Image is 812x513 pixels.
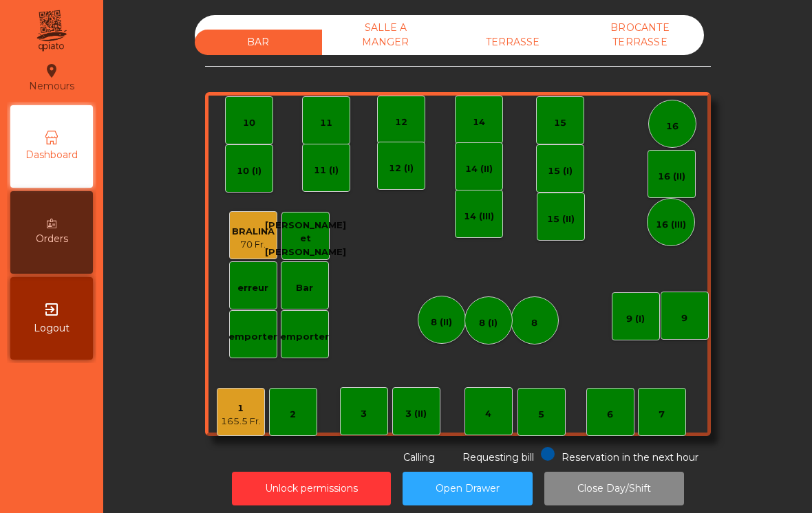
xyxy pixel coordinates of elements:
[626,312,645,326] div: 9 (I)
[479,316,498,330] div: 8 (I)
[296,281,313,295] div: Bar
[659,408,665,422] div: 7
[464,210,494,223] div: 14 (III)
[681,312,687,325] div: 9
[43,63,60,79] i: location_on
[237,281,268,295] div: erreur
[195,30,322,55] div: BAR
[265,219,346,259] div: [PERSON_NAME] et [PERSON_NAME]
[462,451,534,463] span: Requesting bill
[554,116,566,130] div: 15
[232,238,275,252] div: 70 Fr.
[449,30,577,55] div: TERRASSE
[314,164,339,177] div: 11 (I)
[547,212,575,226] div: 15 (II)
[232,225,275,239] div: BRALINA
[577,15,704,55] div: BROCANTE TERRASSE
[656,218,686,232] div: 16 (III)
[237,164,261,178] div: 10 (I)
[280,330,329,344] div: emporter
[531,316,537,330] div: 8
[221,415,261,428] div: 165.5 Fr.
[658,170,685,184] div: 16 (II)
[34,7,68,55] img: qpiato
[389,162,414,175] div: 12 (I)
[221,402,261,415] div: 1
[395,116,407,129] div: 12
[544,472,684,505] button: Close Day/Shift
[228,330,277,344] div: emporter
[431,316,452,329] div: 8 (II)
[29,61,74,95] div: Nemours
[36,232,68,246] span: Orders
[243,116,255,130] div: 10
[25,148,78,162] span: Dashboard
[43,301,60,318] i: exit_to_app
[232,472,391,505] button: Unlock permissions
[405,407,427,421] div: 3 (II)
[607,408,613,422] div: 6
[361,407,367,421] div: 3
[322,15,449,55] div: SALLE A MANGER
[666,120,679,133] div: 16
[403,451,435,463] span: Calling
[34,321,70,336] span: Logout
[473,116,485,129] div: 14
[562,451,698,463] span: Reservation in the next hour
[465,162,493,176] div: 14 (II)
[548,164,573,178] div: 15 (I)
[403,472,533,505] button: Open Drawer
[290,408,296,422] div: 2
[485,407,491,421] div: 4
[538,408,544,422] div: 5
[320,116,332,130] div: 11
